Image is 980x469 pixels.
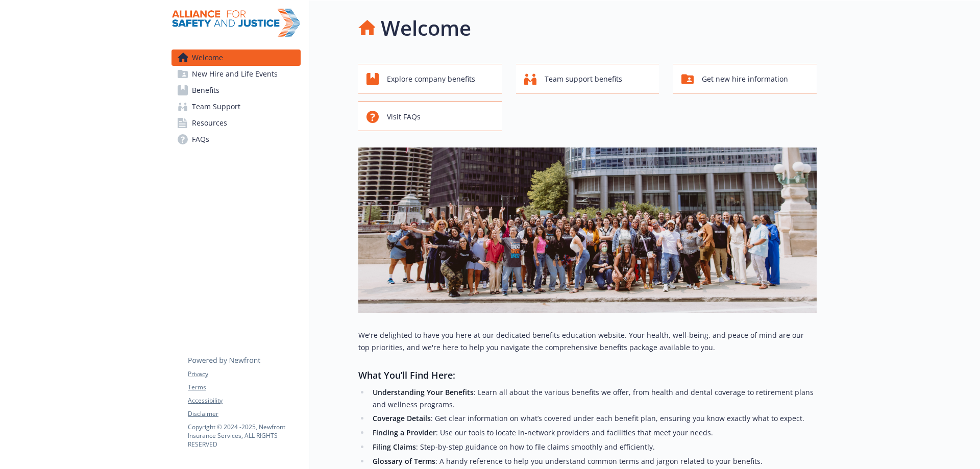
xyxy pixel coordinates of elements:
a: Benefits [171,82,301,98]
li: : Use our tools to locate in-network providers and facilities that meet your needs. [370,427,817,439]
button: Explore company benefits [358,64,502,93]
li: : Step-by-step guidance on how to file claims smoothly and efficiently. [370,441,817,453]
a: Disclaimer [188,409,300,418]
strong: Filing Claims [373,442,416,452]
a: Welcome [171,50,301,66]
p: Copyright © 2024 - 2025 , Newfront Insurance Services, ALL RIGHTS RESERVED [188,423,300,449]
button: Visit FAQs [358,102,502,131]
p: We're delighted to have you here at our dedicated benefits education website. Your health, well-b... [358,329,817,354]
span: Resources [192,115,227,131]
a: Privacy [188,369,300,379]
li: : Learn all about the various benefits we offer, from health and dental coverage to retirement pl... [370,386,817,411]
span: FAQs [192,131,209,147]
span: Benefits [192,82,219,98]
span: Welcome [192,50,223,66]
img: overview page banner [358,147,817,313]
h1: Welcome [381,13,471,43]
span: Team Support [192,98,240,115]
strong: Finding a Provider [373,428,436,437]
span: Visit FAQs [387,107,421,127]
button: Team support benefits [516,64,659,93]
strong: Understanding Your Benefits [373,387,474,397]
a: Resources [171,115,301,131]
span: Explore company benefits [387,69,475,89]
a: FAQs [171,131,301,147]
span: New Hire and Life Events [192,66,278,82]
li: : A handy reference to help you understand common terms and jargon related to your benefits. [370,455,817,467]
span: Team support benefits [545,69,622,89]
h3: What You’ll Find Here: [358,368,817,382]
a: New Hire and Life Events [171,66,301,82]
li: : Get clear information on what’s covered under each benefit plan, ensuring you know exactly what... [370,412,817,425]
a: Terms [188,383,300,392]
a: Accessibility [188,396,300,405]
button: Get new hire information [673,64,817,93]
strong: Glossary of Terms [373,456,435,466]
span: Get new hire information [702,69,788,89]
strong: Coverage Details [373,413,431,423]
a: Team Support [171,98,301,115]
